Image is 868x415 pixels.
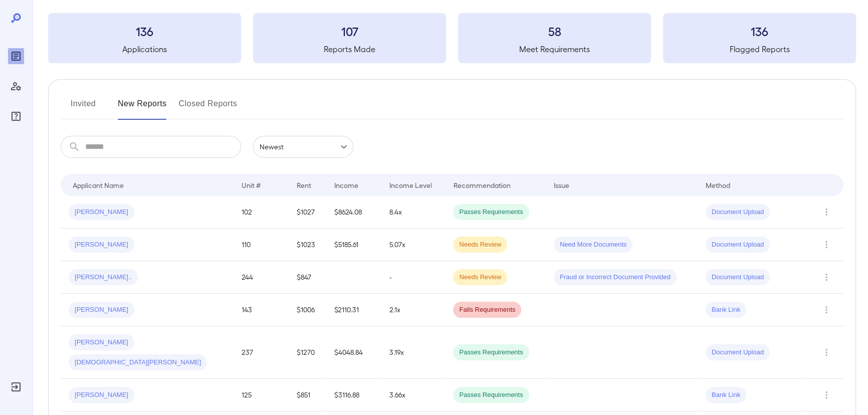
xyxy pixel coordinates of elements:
[8,78,24,94] div: Manage Users
[453,390,529,400] span: Passes Requirements
[179,96,238,120] button: Closed Reports
[118,96,167,120] button: New Reports
[234,379,288,411] td: 125
[234,196,288,229] td: 102
[554,240,633,250] span: Need More Documents
[326,196,381,229] td: $8624.08
[818,237,834,253] button: Row Actions
[61,96,106,120] button: Invited
[818,302,834,318] button: Row Actions
[234,261,288,294] td: 244
[48,23,241,39] h3: 136
[706,273,770,282] span: Document Upload
[234,229,288,261] td: 110
[69,338,134,347] span: [PERSON_NAME]
[289,294,326,326] td: $1006
[818,204,834,220] button: Row Actions
[297,179,313,191] div: Rent
[381,261,445,294] td: -
[554,273,677,282] span: Fraud or Incorrect Document Provided
[453,240,507,250] span: Needs Review
[458,43,651,55] h5: Meet Requirements
[8,108,24,124] div: FAQ
[381,379,445,411] td: 3.66x
[334,179,358,191] div: Income
[48,13,856,63] summary: 136Applications107Reports Made58Meet Requirements136Flagged Reports
[554,179,570,191] div: Issue
[242,179,261,191] div: Unit #
[818,344,834,360] button: Row Actions
[234,326,288,379] td: 237
[8,48,24,64] div: Reports
[253,23,446,39] h3: 107
[69,390,134,400] span: [PERSON_NAME]
[381,294,445,326] td: 2.1x
[289,379,326,411] td: $851
[69,305,134,315] span: [PERSON_NAME]
[706,305,746,315] span: Bank Link
[453,179,510,191] div: Recommendation
[389,179,431,191] div: Income Level
[289,196,326,229] td: $1027
[234,294,288,326] td: 143
[663,43,856,55] h5: Flagged Reports
[253,136,353,158] div: Newest
[69,273,138,282] span: [PERSON_NAME]..
[289,229,326,261] td: $1023
[326,379,381,411] td: $3116.88
[818,269,834,285] button: Row Actions
[706,390,746,400] span: Bank Link
[453,273,507,282] span: Needs Review
[69,358,207,367] span: [DEMOGRAPHIC_DATA][PERSON_NAME]
[453,348,529,357] span: Passes Requirements
[706,207,770,217] span: Document Upload
[818,387,834,403] button: Row Actions
[706,348,770,357] span: Document Upload
[458,23,651,39] h3: 58
[69,207,134,217] span: [PERSON_NAME]
[289,261,326,294] td: $847
[326,326,381,379] td: $4048.84
[73,179,124,191] div: Applicant Name
[289,326,326,379] td: $1270
[253,43,446,55] h5: Reports Made
[453,207,529,217] span: Passes Requirements
[706,179,730,191] div: Method
[453,305,521,315] span: Fails Requirements
[663,23,856,39] h3: 136
[69,240,134,250] span: [PERSON_NAME]
[706,240,770,250] span: Document Upload
[8,379,24,395] div: Log Out
[381,196,445,229] td: 8.4x
[381,229,445,261] td: 5.07x
[48,43,241,55] h5: Applications
[326,229,381,261] td: $5185.61
[381,326,445,379] td: 3.19x
[326,294,381,326] td: $2110.31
